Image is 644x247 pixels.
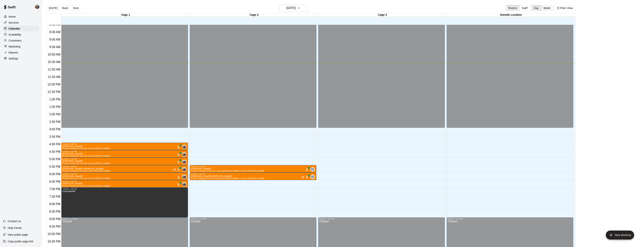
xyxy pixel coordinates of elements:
[9,39,22,42] p: Customers
[62,151,187,153] div: 4:30 PM – 5:00 PM
[47,68,61,71] span: 11:00 AM
[3,20,39,25] a: Services
[286,5,296,11] h6: [DATE]
[3,14,39,19] a: Home
[61,150,188,158] div: 4:30 PM – 5:00 PM: Luis Daran Jr
[48,45,61,49] span: 9:30 AM
[47,53,61,56] span: 10:00 AM
[61,13,190,17] div: Cage 1
[190,173,316,180] div: 6:00 PM – 6:30 PM: Jackson Salinas
[3,38,39,43] a: Customers
[554,5,575,11] button: Filter View
[519,5,530,11] button: Staff
[318,13,447,17] div: Cage 3
[62,155,110,157] span: Private Training 30 min with Coach [PERSON_NAME]
[48,128,61,131] span: 3:00 PM
[182,168,186,171] img: Blaine Johnson
[62,218,187,220] div: 9:00 PM – 11:59 PM
[311,168,314,171] span: LJ
[190,165,316,173] div: 5:30 PM – 6:00 PM: Parker McKnight
[47,60,61,64] span: 10:30 AM
[47,232,61,236] span: 10:00 PM
[191,173,315,175] div: 6:00 PM – 6:30 PM
[9,15,16,19] p: Home
[48,30,61,34] span: 8:30 AM
[62,181,187,182] div: 6:30 PM – 7:00 PM
[61,165,188,173] div: 5:30 PM – 6:00 PM: Jackson Salinas
[48,195,61,198] span: 7:30 PM
[48,113,61,116] span: 2:00 PM
[48,120,61,123] span: 2:30 PM
[312,167,315,172] span: Larry Johnson
[183,182,186,187] span: Blaine Johnson
[305,168,309,172] span: All customers have paid
[183,145,186,149] span: Blaine Johnson
[177,183,180,187] span: All customers have paid
[3,56,39,61] div: Settings
[3,44,39,49] a: Marketing
[312,175,315,179] span: Larry Johnson
[48,165,61,168] span: 5:30 PM
[191,177,264,180] span: Private Training 30 min with Coach [PERSON_NAME] or Coach [PERSON_NAME]
[191,170,264,172] span: Private Training 30 min with Coach [PERSON_NAME] or Coach [PERSON_NAME]
[48,173,61,176] span: 6:00 PM
[310,175,315,179] div: Larry Johnson
[8,240,33,243] p: Copy public page link
[3,32,39,37] div: Availability
[62,158,187,160] div: 5:00 PM – 5:30 PM
[319,218,444,220] div: 9:00 PM – 11:59 PM
[182,175,186,179] div: Blaine Johnson
[62,148,110,150] span: Private Training 30 min with Coach [PERSON_NAME]
[48,217,61,221] span: 9:00 PM
[48,135,61,138] span: 3:30 PM
[48,150,61,153] span: 4:30 PM
[182,160,186,164] img: Blaine Johnson
[62,166,187,168] div: 5:30 PM – 6:00 PM
[182,145,186,149] img: Blaine Johnson
[62,162,110,165] span: Private Training 30 min with Coach [PERSON_NAME]
[71,5,81,11] button: Next
[46,5,60,11] button: [DATE]
[62,170,110,172] span: Private Training 30 min with Coach [PERSON_NAME]
[301,176,304,179] span: Recurring event
[8,219,21,223] p: Contact Us
[61,180,188,188] div: 6:30 PM – 7:00 PM: Luka Gangeri
[47,240,61,243] span: 10:30 PM
[191,166,315,168] div: 5:30 PM – 6:00 PM
[62,173,187,175] div: 6:00 PM – 6:30 PM
[61,158,188,165] div: 5:00 PM – 5:30 PM: Parker McKnight
[279,4,307,12] button: [DATE]
[3,50,39,55] a: Reports
[531,5,541,11] button: Day
[48,38,61,41] span: 9:00 AM
[8,226,22,230] p: Help Center
[35,4,40,9] img: Blaine Johnson
[48,98,61,101] span: 1:00 PM
[506,5,520,11] button: Rooms
[310,167,315,172] div: Larry Johnson
[48,143,61,146] span: 4:00 PM
[9,27,20,30] p: Calendar
[173,168,176,171] span: Recurring event
[60,5,71,11] button: Back
[191,218,315,220] div: 9:00 PM – 11:59 PM
[177,168,180,172] span: All customers have paid
[183,160,186,164] span: Blaine Johnson
[182,175,186,179] img: Blaine Johnson
[48,105,61,108] span: 1:30 PM
[62,177,110,180] span: Private Training 30 min with Coach [PERSON_NAME]
[48,210,61,213] span: 8:30 PM
[48,188,61,191] span: 7:00 PM
[182,182,186,187] div: Blaine Johnson
[182,160,186,164] div: Blaine Johnson
[182,153,186,156] img: Blaine Johnson
[183,175,186,179] span: Blaine Johnson
[541,5,553,11] button: Week
[62,188,187,190] div: 7:00 PM – 9:00 PM
[61,173,188,180] div: 6:00 PM – 6:30 PM: Michael Buchalski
